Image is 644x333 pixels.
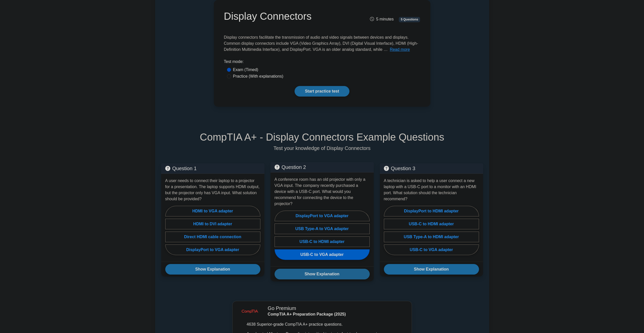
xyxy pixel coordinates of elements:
[165,165,260,171] h5: Question 1
[224,59,420,67] div: Test mode:
[165,219,260,229] label: HDMI to DVI adapter
[370,17,393,21] span: 5 minutes
[275,176,370,207] p: A conference room has an old projector with only a VGA input. The company recently purchased a de...
[165,232,260,242] label: Direct HDMI cable connection
[384,165,479,171] h5: Question 3
[275,211,370,221] label: DisplayPort to VGA adapter
[390,47,410,53] button: Read more
[384,219,479,229] label: USB-C to HDMI adapter
[233,73,283,79] label: Practice (With explanations)
[165,178,260,202] p: A user needs to connect their laptop to a projector for a presentation. The laptop supports HDMI ...
[275,269,370,279] button: Show Explanation
[275,236,370,247] label: USB-C to HDMI adapter
[275,249,370,260] label: USB-C to VGA adapter
[275,224,370,234] label: USB Type-A to VGA adapter
[165,245,260,255] label: DisplayPort to VGA adapter
[161,145,483,151] p: Test your knowledge of Display Connectors
[224,10,353,22] h1: Display Connectors
[275,164,370,170] h5: Question 2
[384,232,479,242] label: USB Type-A to HDMI adapter
[165,206,260,216] label: HDMI to VGA adapter
[295,86,349,97] a: Start practice test
[384,264,479,275] button: Show Explanation
[384,245,479,255] label: USB-C to VGA adapter
[161,131,483,143] h5: CompTIA A+ - Display Connectors Example Questions
[384,206,479,216] label: DisplayPort to HDMI adapter
[165,264,260,275] button: Show Explanation
[233,67,258,73] label: Exam (Timed)
[224,35,418,52] span: Display connectors facilitate the transmission of audio and video signals between devices and dis...
[399,17,420,22] span: 5 Questions
[384,178,479,202] p: A technician is asked to help a user connect a new laptop with a USB-C port to a monitor with an ...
